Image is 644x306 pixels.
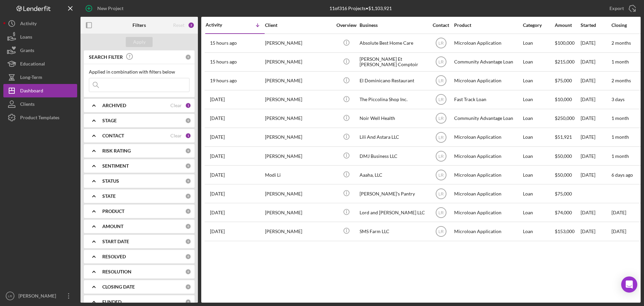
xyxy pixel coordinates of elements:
text: LR [438,97,444,102]
div: 0 [185,284,191,290]
text: LR [438,135,444,140]
b: RISK RATING [102,148,131,154]
div: $51,921 [555,128,580,146]
div: [PERSON_NAME] [265,128,332,146]
div: Loan [523,147,554,165]
div: 0 [185,193,191,199]
div: Category [523,23,554,28]
div: Dashboard [20,84,43,99]
button: Loans [3,30,77,44]
button: Clients [3,97,77,111]
b: CONTACT [102,133,124,138]
div: SMS Farm LLC [360,222,427,240]
div: Loan [523,222,554,240]
div: Product Templates [20,111,59,126]
div: [PERSON_NAME] [265,110,332,127]
div: Export [609,2,624,15]
div: 0 [185,223,191,229]
div: [PERSON_NAME] [265,91,332,108]
b: SENTIMENT [102,163,129,169]
div: Microloan Application [454,128,521,146]
div: [PERSON_NAME] [265,147,332,165]
div: [DATE] [581,128,611,146]
b: ARCHIVED [102,103,126,108]
text: LR [438,210,444,215]
text: LR [438,41,444,46]
div: [PERSON_NAME] [265,222,332,240]
div: Absolute Best Home Care [360,34,427,52]
div: [PERSON_NAME] [265,72,332,90]
b: START DATE [102,239,129,244]
a: Long-Term [3,71,77,84]
div: Product [454,23,521,28]
div: Activity [206,22,235,28]
div: $50,000 [555,147,580,165]
div: Clients [20,97,35,113]
div: [DATE] [581,34,611,52]
div: Grants [20,44,34,59]
div: 0 [185,54,191,60]
div: DMJ Business LLC [360,147,427,165]
div: Loan [523,166,554,184]
div: Microloan Application [454,34,521,52]
div: Activity [20,17,37,32]
b: CLOSING DATE [102,284,135,290]
time: 2025-06-12 17:02 [210,191,225,196]
div: Lili And Astara LLC [360,128,427,146]
div: The Piccolina Shop Inc. [360,91,427,108]
div: 0 [185,118,191,124]
div: Community Advantage Loan [454,53,521,71]
time: 2025-08-21 02:04 [210,97,225,102]
div: [DATE] [581,222,611,240]
div: Long-Term [20,71,42,86]
time: 2025-04-01 16:49 [210,229,225,234]
div: [PERSON_NAME] [265,34,332,52]
div: $10,000 [555,91,580,108]
time: [DATE] [611,210,626,215]
button: Product Templates [3,111,77,124]
div: Loan [523,128,554,146]
div: Fast Track Loan [454,91,521,108]
b: RESOLUTION [102,269,131,274]
div: Loans [20,30,32,45]
div: [DATE] [581,53,611,71]
div: 0 [185,163,191,169]
button: Educational [3,57,77,71]
div: [PERSON_NAME] Et [PERSON_NAME] Comptoir [360,53,427,71]
div: Business [360,23,427,28]
div: 11 of 316 Projects • $1,103,921 [329,6,392,11]
div: 1 [185,102,191,108]
div: Clear [170,133,182,138]
div: 0 [185,269,191,275]
div: Open Intercom Messenger [621,276,637,293]
div: Loan [523,185,554,203]
time: 2 months [611,40,631,46]
time: 2025-08-15 13:18 [210,154,225,159]
div: [DATE] [581,147,611,165]
time: 1 month [611,115,629,121]
div: 0 [185,254,191,260]
div: Applied in combination with filters below [89,69,190,75]
b: PRODUCT [102,209,124,214]
div: Noir Well Health [360,110,427,127]
div: Microloan Application [454,222,521,240]
text: LR [8,294,12,298]
div: [DATE] [581,110,611,127]
div: $75,000 [555,72,580,90]
div: $100,000 [555,34,580,52]
div: Clear [170,103,182,108]
div: Loan [523,34,554,52]
b: RESOLVED [102,254,126,259]
div: 0 [185,208,191,214]
div: Client [265,23,332,28]
div: El Dominicano Restaurant [360,72,427,90]
div: Lord and [PERSON_NAME] LLC [360,204,427,221]
time: 1 month [611,134,629,140]
text: LR [438,60,444,64]
div: $74,000 [555,204,580,221]
time: 6 days ago [611,172,633,178]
